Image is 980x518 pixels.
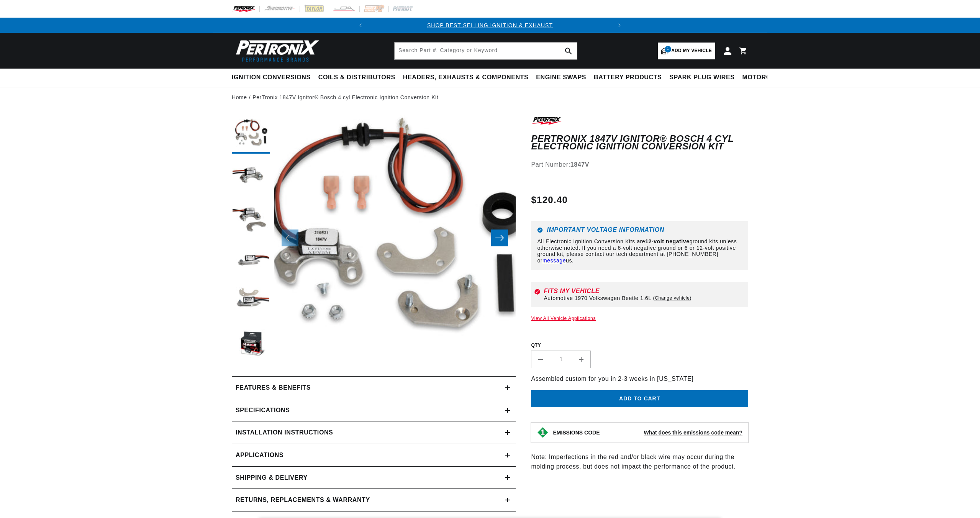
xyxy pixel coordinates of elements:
h1: PerTronix 1847V Ignitor® Bosch 4 cyl Electronic Ignition Conversion Kit [531,135,748,151]
strong: What does this emissions code mean? [644,429,742,436]
span: Add my vehicle [671,47,712,54]
span: Applications [236,450,284,460]
span: Automotive 1970 Volkswagen Beetle 1.6L [544,295,651,301]
span: Spark Plug Wires [669,74,734,82]
button: Translation missing: en.sections.announcements.next_announcement [612,18,627,33]
button: Load image 4 in gallery view [232,242,270,280]
a: message [542,257,566,264]
input: Search Part #, Category or Keyword [395,43,577,59]
button: EMISSIONS CODEWhat does this emissions code mean? [553,429,742,436]
a: View All Vehicle Applications [531,316,596,321]
a: PerTronix 1847V Ignitor® Bosch 4 cyl Electronic Ignition Conversion Kit [252,93,438,102]
strong: EMISSIONS CODE [553,429,600,436]
nav: breadcrumbs [232,93,748,102]
button: Slide right [491,229,508,246]
span: 1 [665,46,671,52]
span: Headers, Exhausts & Components [403,74,528,82]
span: Engine Swaps [536,74,586,82]
p: All Electronic Ignition Conversion Kits are ground kits unless otherwise noted. If you need a 6-v... [537,238,742,264]
strong: 1847V [570,161,589,168]
div: Announcement [368,21,612,30]
button: Load image 5 in gallery view [232,284,270,322]
button: Load image 3 in gallery view [232,200,270,238]
summary: Spark Plug Wires [665,69,738,87]
summary: Headers, Exhausts & Components [399,69,532,87]
a: 1Add my vehicle [658,43,715,59]
a: Applications [232,444,516,467]
span: Battery Products [594,74,662,82]
span: Motorcycle [742,74,788,82]
label: QTY [531,342,748,349]
h2: Installation instructions [236,428,333,438]
button: Translation missing: en.sections.announcements.previous_announcement [353,18,368,33]
a: Change vehicle [653,295,692,301]
button: Load image 2 in gallery view [232,157,270,196]
h2: Shipping & Delivery [236,473,308,483]
span: Coils & Distributors [318,74,395,82]
img: Emissions code [537,426,549,439]
a: Home [232,93,247,102]
strong: 12-volt negative [645,238,689,244]
div: Part Number: [531,160,748,170]
slideshow-component: Translation missing: en.sections.announcements.announcement_bar [213,18,767,33]
h2: Features & Benefits [236,383,311,393]
p: Assembled custom for you in 2-3 weeks in [US_STATE] [531,374,748,384]
summary: Coils & Distributors [315,69,399,87]
span: Ignition Conversions [232,74,311,82]
button: Slide left [282,229,298,246]
div: Fits my vehicle [544,288,745,294]
summary: Motorcycle [739,69,792,87]
summary: Features & Benefits [232,377,516,399]
button: Add to cart [531,390,748,407]
summary: Specifications [232,399,516,421]
button: search button [560,43,577,59]
summary: Ignition Conversions [232,69,315,87]
summary: Shipping & Delivery [232,467,516,489]
div: 1 of 2 [368,21,612,30]
button: Load image 1 in gallery view [232,115,270,154]
summary: Engine Swaps [532,69,590,87]
img: Pertronix [232,38,320,64]
media-gallery: Gallery Viewer [232,115,516,361]
span: $120.40 [531,193,568,207]
a: SHOP BEST SELLING IGNITION & EXHAUST [427,22,553,28]
summary: Installation instructions [232,421,516,444]
h2: Returns, Replacements & Warranty [236,495,370,505]
h6: Important Voltage Information [537,227,742,233]
summary: Returns, Replacements & Warranty [232,489,516,511]
summary: Battery Products [590,69,665,87]
button: Load image 6 in gallery view [232,326,270,364]
h2: Specifications [236,405,290,415]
